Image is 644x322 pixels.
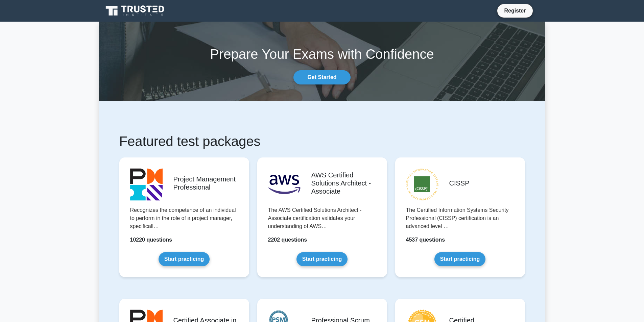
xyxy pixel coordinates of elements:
[296,252,348,266] a: Start practicing
[159,252,210,266] a: Start practicing
[119,133,525,149] h1: Featured test packages
[434,252,485,266] a: Start practicing
[99,46,545,62] h1: Prepare Your Exams with Confidence
[293,70,350,84] a: Get Started
[500,6,530,15] a: Register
